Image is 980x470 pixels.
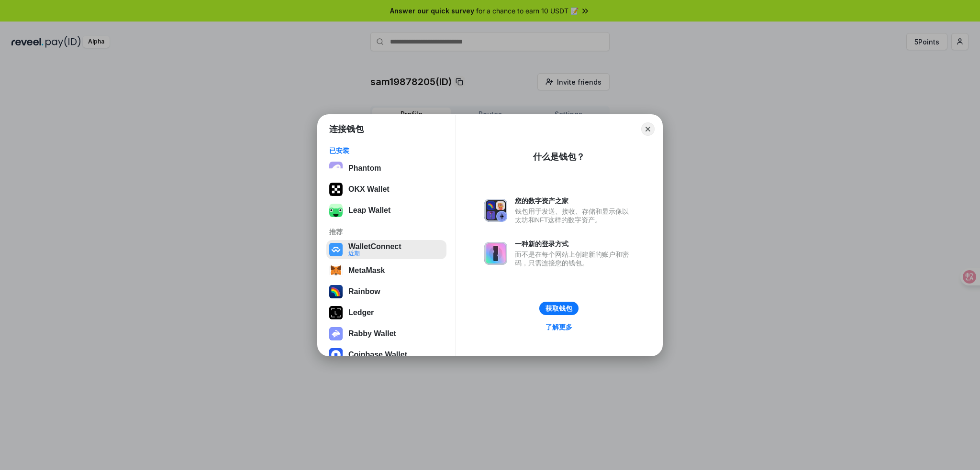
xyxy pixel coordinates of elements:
div: 钱包用于发送、接收、存储和显示像以太坊和NFT这样的数字资产。 [515,207,634,224]
div: Coinbase Wallet [348,350,407,359]
button: Coinbase Wallet [326,345,446,364]
div: OKX Wallet [348,185,390,194]
div: Rabby Wallet [348,329,396,338]
a: 了解更多 [540,321,578,333]
img: svg+xml,%3Csvg%20width%3D%2228%22%20height%3D%2228%22%20viewBox%3D%220%200%2028%2028%22%20fill%3D... [329,348,343,361]
img: svg+xml,%3Csvg%20xmlns%3D%22http%3A%2F%2Fwww.w3.org%2F2000%2Fsvg%22%20fill%3D%22none%22%20viewBox... [329,327,343,340]
img: svg+xml,%3Csvg%20width%3D%2228%22%20height%3D%2228%22%20viewBox%3D%220%200%2028%2028%22%20fill%3D... [329,243,343,256]
img: z+3L+1FxxXUeUMECPaK8gprIwhdlxV+hQdAXuUyJwW6xfJRlUUBFGbLJkqNlJgXjn6ghaAaYmDimBFRMSIqKAGPGvqu25lMm1... [329,204,343,217]
div: 已安装 [329,146,444,155]
img: svg+xml,%3Csvg%20xmlns%3D%22http%3A%2F%2Fwww.w3.org%2F2000%2Fsvg%22%20fill%3D%22none%22%20viewBox... [484,199,507,222]
div: 近期 [348,250,401,256]
button: Close [641,122,655,136]
div: Rainbow [348,287,380,296]
div: 推荐 [329,228,444,236]
button: Rainbow [326,282,446,301]
button: Ledger [326,303,446,322]
div: WalletConnect [348,242,401,251]
div: Ledger [348,308,374,317]
div: Phantom [348,164,381,173]
img: svg+xml,%3Csvg%20xmlns%3D%22http%3A%2F%2Fwww.w3.org%2F2000%2Fsvg%22%20fill%3D%22none%22%20viewBox... [484,242,507,265]
div: 您的数字资产之家 [515,197,634,205]
button: OKX Wallet [326,180,446,199]
button: 获取钱包 [539,302,579,315]
img: svg+xml,%3Csvg%20width%3D%22120%22%20height%3D%22120%22%20viewBox%3D%220%200%20120%20120%22%20fil... [329,285,343,298]
div: Leap Wallet [348,206,390,215]
button: MetaMask [326,261,446,280]
div: MetaMask [348,266,385,275]
img: svg+xml,%3Csvg%20width%3D%2228%22%20height%3D%2228%22%20viewBox%3D%220%200%2028%2028%22%20fill%3D... [329,264,343,277]
button: Rabby Wallet [326,324,446,343]
div: 一种新的登录方式 [515,240,634,248]
button: Phantom [326,159,446,178]
div: 获取钱包 [546,304,572,313]
button: Leap Wallet [326,201,446,220]
button: WalletConnect近期 [326,240,446,259]
div: 而不是在每个网站上创建新的账户和密码，只需连接您的钱包。 [515,250,634,267]
img: svg+xml,%3Csvg%20xmlns%3D%22http%3A%2F%2Fwww.w3.org%2F2000%2Fsvg%22%20width%3D%2228%22%20height%3... [329,306,343,319]
h1: 连接钱包 [329,123,364,135]
img: epq2vO3P5aLWl15yRS7Q49p1fHTx2Sgh99jU3kfXv7cnPATIVQHAx5oQs66JWv3SWEjHOsb3kKgmE5WNBxBId7C8gm8wEgOvz... [329,162,343,175]
div: 什么是钱包？ [533,151,585,163]
img: 5VZ71FV6L7PA3gg3tXrdQ+DgLhC+75Wq3no69P3MC0NFQpx2lL04Ql9gHK1bRDjsSBIvScBnDTk1WrlGIZBorIDEYJj+rhdgn... [329,183,343,196]
div: 了解更多 [546,323,572,331]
